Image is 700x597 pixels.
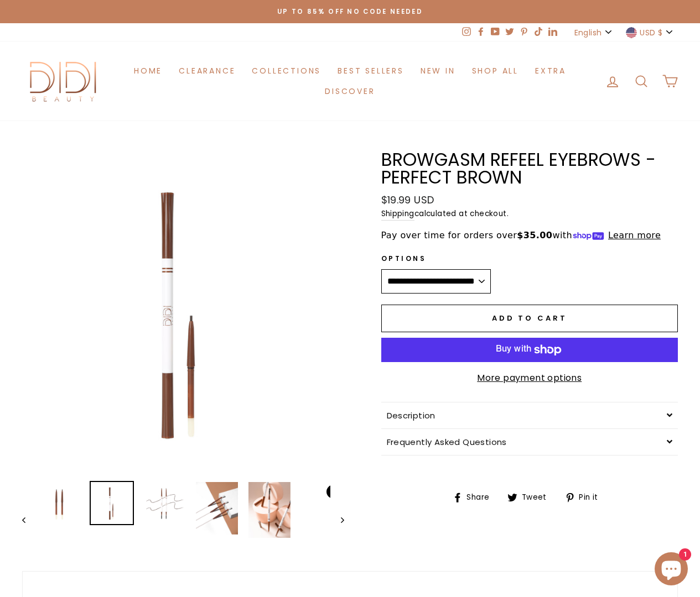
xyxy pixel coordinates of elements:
span: Description [387,410,435,421]
span: Share [465,491,497,504]
a: New in [412,60,464,81]
span: Up to 85% off NO CODE NEEDED [277,7,423,16]
a: Shop All [464,60,527,81]
small: calculated at checkout. [381,208,678,221]
button: Next [330,481,344,558]
inbox-online-store-chat: Shopify online store chat [651,552,691,588]
span: Frequently Asked Questions [387,436,507,448]
a: Extra [527,60,574,81]
img: Browgasm Refeel Eyebrows - Perfect Brown [196,482,238,535]
a: Discover [317,81,383,102]
button: Add to cart [381,305,678,332]
img: Browgasm Refeel Eyebrows - Perfect Brown [143,482,185,524]
a: Home [126,60,170,81]
span: English [574,27,602,39]
span: USD $ [640,27,662,39]
img: Browgasm Refeel Eyebrows - Perfect Brown [91,482,133,524]
button: Previous [22,481,36,558]
a: Clearance [170,60,243,81]
span: Tweet [520,491,555,504]
span: Pin it [577,491,606,504]
span: Add to cart [492,313,567,323]
span: $19.99 USD [381,193,434,207]
button: English [571,23,617,41]
a: Best Sellers [329,60,412,81]
a: Shipping [381,208,414,221]
a: More payment options [381,371,678,385]
ul: Primary [105,60,595,102]
a: Collections [243,60,329,81]
h1: Browgasm Refeel Eyebrows - Perfect Brown [381,151,678,187]
img: Browgasm Refeel Eyebrows - Perfect Brown [38,482,80,524]
button: USD $ [623,23,678,41]
img: Didi Beauty Co. [22,58,105,104]
label: Options [381,253,491,264]
img: Browgasm Refeel Eyebrows - Perfect Brown [248,482,291,538]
